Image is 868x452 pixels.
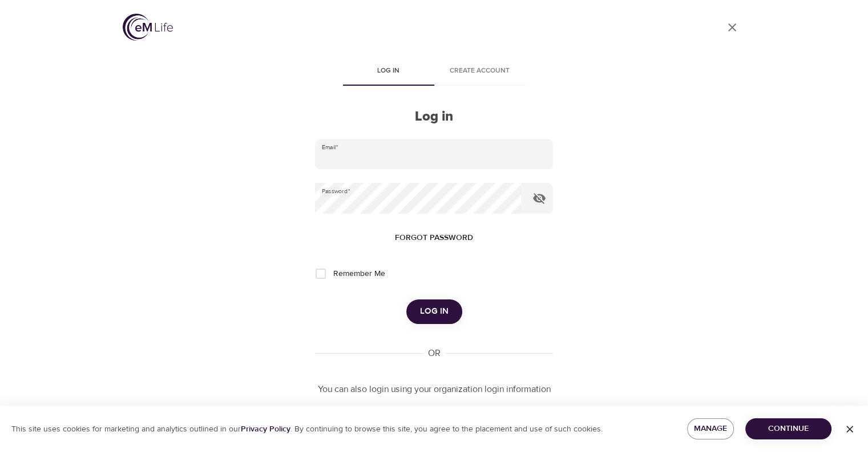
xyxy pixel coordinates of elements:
div: disabled tabs example [315,58,552,86]
span: Continue [754,422,822,436]
span: Log in [420,304,449,319]
h2: Log in [315,109,552,125]
p: You can also login using your organization login information [315,383,552,396]
a: Privacy Policy [241,424,290,434]
button: Log in [406,299,462,323]
button: Manage [687,418,734,439]
a: close [718,14,746,41]
img: logo [123,14,173,41]
div: OR [423,347,445,360]
button: Continue [745,418,831,439]
span: Log in [350,65,427,77]
span: Create account [441,65,519,77]
span: Remember Me [333,268,385,280]
span: Manage [696,422,725,436]
span: Forgot password [395,231,473,245]
button: Forgot password [390,227,478,249]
